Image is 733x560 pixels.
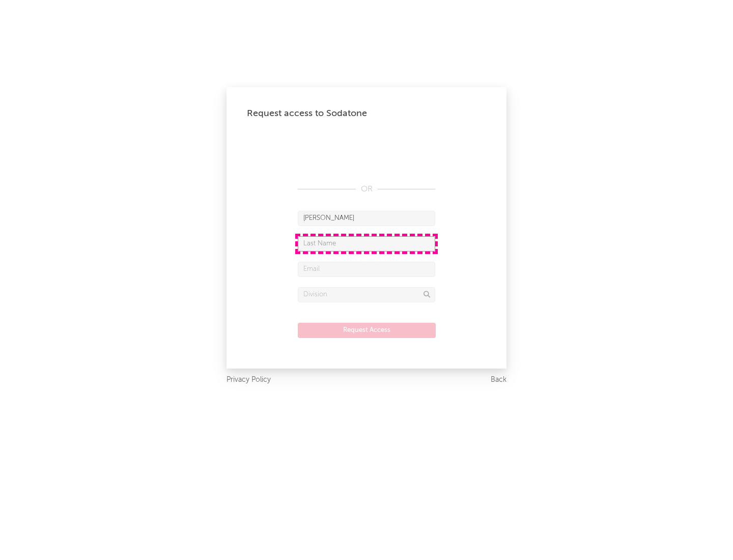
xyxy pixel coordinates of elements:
div: OR [298,183,435,195]
a: Privacy Policy [227,374,271,386]
input: Last Name [298,236,435,251]
input: Division [298,287,435,302]
a: Back [491,374,506,386]
div: Request access to Sodatone [247,107,486,120]
input: Email [298,262,435,277]
input: First Name [298,211,435,226]
button: Request Access [298,323,436,338]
